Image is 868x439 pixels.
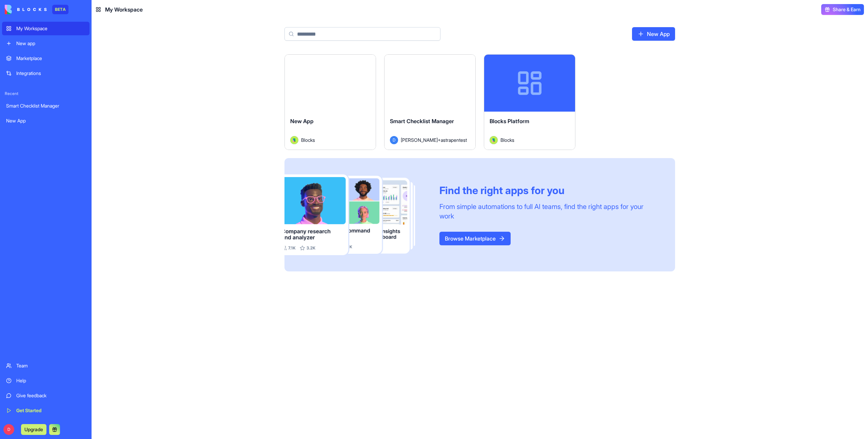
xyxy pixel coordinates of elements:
span: New App [290,118,314,125]
div: Integrations [16,70,85,77]
div: Get Started [16,407,85,414]
span: Smart Checklist Manager [390,118,454,125]
a: Smart Checklist ManagerD[PERSON_NAME]+astrapentest [384,54,476,150]
div: Team [16,362,85,369]
button: Share & Earn [821,4,864,15]
a: New AppAvatarBlocks [284,54,376,150]
a: BETA [5,5,68,14]
div: Marketplace [16,55,85,62]
img: Frame_181_egmpey.png [284,174,429,255]
div: Find the right apps for you [439,184,659,196]
img: Avatar [290,136,298,144]
div: From simple automations to full AI teams, find the right apps for your work [439,202,659,221]
a: Marketplace [2,52,90,65]
span: Blocks [500,136,514,144]
div: BETA [52,5,68,14]
a: Blocks PlatformAvatarBlocks [484,54,575,150]
a: Help [2,374,90,387]
span: Blocks [301,136,315,144]
a: My Workspace [2,22,90,35]
a: New app [2,37,90,50]
div: New App [6,117,85,124]
img: Avatar [490,136,498,144]
span: [PERSON_NAME]+astrapentest [401,136,465,144]
div: Help [16,377,85,384]
span: My Workspace [105,5,143,14]
div: Smart Checklist Manager [6,102,85,109]
span: D [390,136,398,144]
a: New App [2,114,90,128]
a: Browse Marketplace [439,232,511,245]
div: New app [16,40,85,47]
div: My Workspace [16,25,85,32]
span: D [3,424,14,435]
a: New App [632,27,675,41]
img: logo [5,5,47,14]
div: Give feedback [16,392,85,399]
a: Smart Checklist Manager [2,99,90,113]
span: Blocks Platform [490,118,529,125]
a: Get Started [2,404,90,417]
a: Upgrade [21,426,46,433]
span: Share & Earn [833,6,861,13]
button: Upgrade [21,424,46,435]
a: Give feedback [2,389,90,402]
a: Team [2,359,90,373]
a: Integrations [2,66,90,80]
span: Recent [2,91,90,96]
